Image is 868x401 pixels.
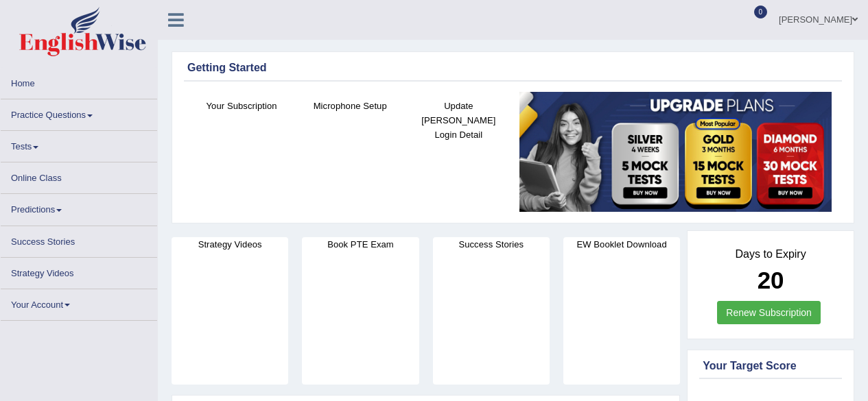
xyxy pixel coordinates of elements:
h4: Success Stories [433,237,550,252]
img: small5.jpg [519,92,832,212]
h4: Update [PERSON_NAME] Login Detail [411,99,506,142]
a: Renew Subscription [717,301,821,324]
div: Getting Started [187,60,838,76]
h4: Book PTE Exam [302,237,419,252]
a: Online Class [1,162,157,189]
div: Your Target Score [703,358,838,374]
h4: Days to Expiry [703,248,838,260]
h4: Your Subscription [194,99,289,113]
a: Strategy Videos [1,258,157,284]
a: Home [1,68,157,95]
a: Predictions [1,194,157,221]
h4: Microphone Setup [303,99,397,113]
a: Practice Questions [1,99,157,126]
span: 0 [754,5,768,19]
h4: EW Booklet Download [563,237,680,252]
a: Your Account [1,289,157,316]
a: Tests [1,131,157,158]
a: Success Stories [1,226,157,253]
h4: Strategy Videos [172,237,288,252]
b: 20 [758,267,784,293]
